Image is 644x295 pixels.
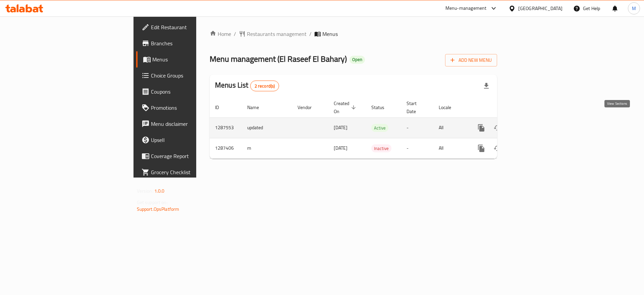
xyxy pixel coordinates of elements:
[136,132,241,148] a: Upsell
[247,30,307,38] span: Restaurants management
[473,140,489,156] button: more
[136,35,241,51] a: Branches
[136,164,241,180] a: Grocery Checklist
[518,5,562,12] div: [GEOGRAPHIC_DATA]
[136,116,241,132] a: Menu disclaimer
[151,136,236,144] span: Upsell
[250,81,279,91] div: Total records count
[242,117,292,138] td: updated
[152,55,236,63] span: Menus
[298,103,320,111] span: Vendor
[322,30,338,38] span: Menus
[215,80,279,91] h2: Menus List
[401,138,433,158] td: -
[371,124,388,132] span: Active
[137,198,168,207] span: Get support on:
[445,4,487,12] div: Menu-management
[401,117,433,138] td: -
[151,152,236,160] span: Coverage Report
[334,99,358,115] span: Created On
[210,97,543,159] table: enhanced table
[371,103,393,111] span: Status
[371,145,391,152] span: Inactive
[334,144,347,152] span: [DATE]
[136,84,241,100] a: Coupons
[450,56,492,64] span: Add New Menu
[136,19,241,35] a: Edit Restaurant
[215,103,228,111] span: ID
[136,67,241,84] a: Choice Groups
[136,100,241,116] a: Promotions
[242,138,292,158] td: m
[239,30,307,38] a: Restaurants management
[151,23,236,31] span: Edit Restaurant
[489,140,505,156] button: Change Status
[478,78,494,94] div: Export file
[445,54,497,66] button: Add New Menu
[334,123,347,132] span: [DATE]
[137,187,153,195] span: Version:
[350,57,365,62] span: Open
[151,104,236,112] span: Promotions
[632,5,636,12] span: M
[154,187,165,195] span: 1.0.0
[309,30,312,38] li: /
[251,83,279,89] span: 2 record(s)
[136,51,241,67] a: Menus
[210,51,347,66] span: Menu management ( El Raseef El Bahary )
[473,120,489,136] button: more
[407,99,425,115] span: Start Date
[210,30,497,38] nav: breadcrumb
[151,88,236,96] span: Coupons
[468,97,543,118] th: Actions
[433,138,468,158] td: All
[151,120,236,128] span: Menu disclaimer
[151,39,236,47] span: Branches
[137,205,179,213] a: Support.OpsPlatform
[433,117,468,138] td: All
[136,148,241,164] a: Coverage Report
[247,103,268,111] span: Name
[439,103,460,111] span: Locale
[151,71,236,80] span: Choice Groups
[151,168,236,176] span: Grocery Checklist
[371,144,391,152] div: Inactive
[350,56,365,64] div: Open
